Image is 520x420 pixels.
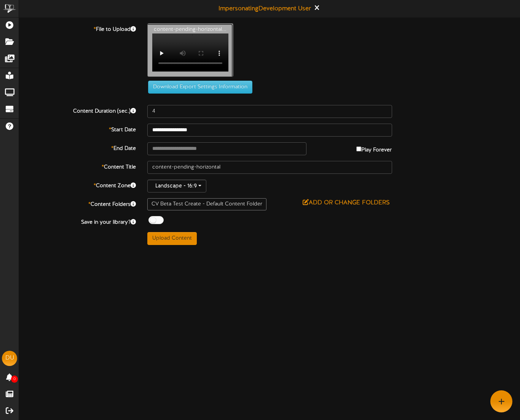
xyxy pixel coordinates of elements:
[356,142,392,154] label: Play Forever
[356,146,361,151] input: Play Forever
[147,180,206,192] button: Landscape - 16:9
[13,198,142,208] label: Content Folders
[147,232,197,245] button: Upload Content
[300,198,392,208] button: Add or Change Folders
[13,23,142,33] label: File to Upload
[13,105,142,115] label: Content Duration (sec.)
[2,351,17,366] div: DU
[144,84,252,90] a: Download Export Settings Information
[13,142,142,153] label: End Date
[147,198,266,210] div: CV Beta Test Create - Default Content Folder
[13,161,142,171] label: Content Title
[147,161,392,174] input: Title of this Content
[152,33,228,72] video: Your browser does not support HTML5 video.
[13,124,142,134] label: Start Date
[11,375,18,383] span: 0
[13,180,142,190] label: Content Zone
[13,216,142,226] label: Save in your library?
[148,81,252,94] button: Download Export Settings Information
